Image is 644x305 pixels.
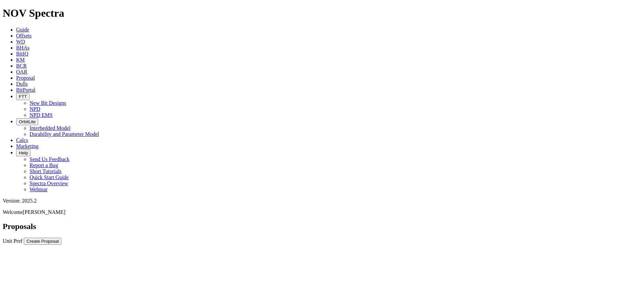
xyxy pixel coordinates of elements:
a: Quick Start Guide [30,174,68,180]
a: Proposal [16,75,35,81]
a: Guide [16,27,29,32]
a: NPD EMS [30,112,53,118]
button: Create Proposal [24,238,61,245]
a: Interbedded Model [30,125,70,131]
a: BitIQ [16,51,28,57]
a: Short Tutorials [30,168,62,174]
a: Unit Pref [3,238,22,244]
span: FTT [19,94,27,99]
button: FTT [16,93,30,100]
span: Help [19,150,28,155]
span: OrbitLite [19,119,36,124]
span: [PERSON_NAME] [23,209,65,215]
a: BHAs [16,45,30,51]
a: Webinar [30,186,48,192]
a: NPD [30,106,40,112]
a: Spectra Overview [30,180,68,186]
a: Report a Bug [30,162,58,168]
button: Help [16,149,31,156]
a: KM [16,57,25,63]
a: Offsets [16,33,32,39]
h1: NOV Spectra [3,7,641,19]
a: WD [16,39,25,45]
h2: Proposals [3,222,641,231]
a: BitPortal [16,87,36,93]
a: New Bit Designs [30,100,66,106]
p: Welcome [3,209,641,215]
a: Send Us Feedback [30,156,69,162]
a: Marketing [16,143,39,149]
a: OAR [16,69,28,75]
a: Calcs [16,137,28,143]
div: Version: 2025.2 [3,198,641,204]
button: OrbitLite [16,118,38,125]
a: Durability and Parameter Model [30,131,99,137]
a: Dulls [16,81,28,87]
a: BCR [16,63,27,69]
